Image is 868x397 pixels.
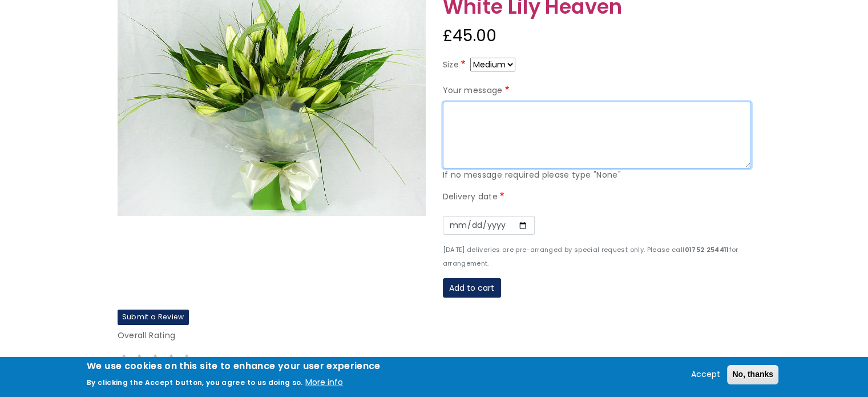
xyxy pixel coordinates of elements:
label: Submit a Review [118,310,189,325]
label: Your message [443,84,512,98]
button: Accept [687,368,725,382]
strong: 01752 254411 [684,245,729,254]
label: Size [443,58,468,72]
button: No, thanks [727,365,778,384]
div: £45.00 [443,22,751,50]
div: If no message required please type "None" [443,169,751,182]
small: [DATE] deliveries are pre-arranged by special request only. Please call for arrangement. [443,245,738,268]
button: More info [305,376,343,390]
p: Overall Rating [118,329,751,343]
button: Add to cart [443,278,501,298]
p: By clicking the Accept button, you agree to us doing so. [87,378,303,387]
label: Delivery date [443,190,507,204]
h2: We use cookies on this site to enhance your user experience [87,360,381,372]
